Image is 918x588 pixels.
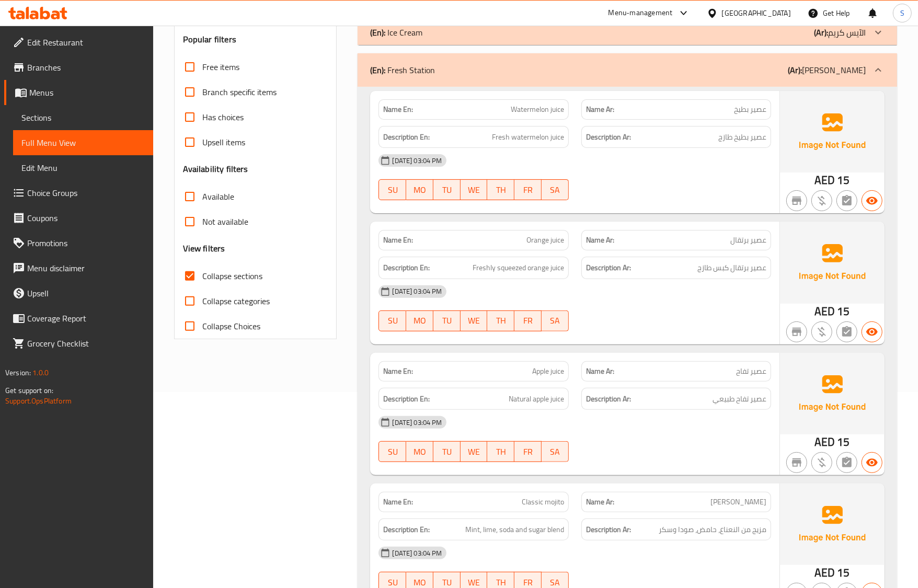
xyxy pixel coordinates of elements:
p: [PERSON_NAME] [788,64,866,76]
span: عصير برتقال كبس طازج [697,261,766,274]
button: WE [461,310,488,331]
span: TU [438,444,456,459]
span: SA [546,444,565,459]
span: MO [410,444,429,459]
span: MO [410,313,429,328]
strong: Name Ar: [586,104,614,115]
strong: Name En: [383,235,413,246]
span: SA [546,182,565,198]
strong: Name Ar: [586,366,614,377]
button: TU [433,441,461,462]
span: عصير بطيخ [734,104,766,115]
strong: Name En: [383,104,413,115]
button: SU [378,179,406,200]
span: Collapse categories [202,295,270,307]
a: Edit Restaurant [4,30,153,55]
a: Menus [4,80,153,105]
a: Grocery Checklist [4,331,153,356]
button: MO [406,179,433,200]
span: 15 [837,432,850,452]
span: Fresh watermelon juice [492,131,564,144]
h3: View filters [183,243,225,255]
span: TH [491,313,510,328]
span: Mint, lime, soda and sugar blend [465,523,564,536]
b: (Ar): [788,62,802,78]
h3: Availability filters [183,163,248,175]
span: WE [465,313,484,328]
button: TH [487,310,514,331]
span: Freshly squeezed orange juice [473,261,564,274]
span: AED [814,562,835,583]
span: Free items [202,61,239,73]
a: Choice Groups [4,180,153,205]
span: [DATE] 03:04 PM [388,418,446,428]
b: (En): [370,25,385,40]
a: Upsell [4,281,153,306]
a: Full Menu View [13,130,153,155]
span: 1.0.0 [32,366,49,379]
a: Coverage Report [4,306,153,331]
span: Collapse sections [202,270,262,282]
span: WE [465,182,484,198]
span: مزيج من النعناع، حامض، صودا وسكر [659,523,766,536]
span: Version: [5,366,31,379]
div: (En): Ice Cream(Ar):الآيس كريم [358,20,897,45]
button: Not has choices [836,321,857,342]
b: (Ar): [814,25,828,40]
span: TH [491,182,510,198]
p: Ice Cream [370,26,422,39]
span: Menus [29,86,145,99]
div: [GEOGRAPHIC_DATA] [722,7,791,19]
span: Apple juice [532,366,564,377]
b: (En): [370,62,385,78]
button: Available [862,321,882,342]
img: Ae5nvW7+0k+MAAAAAElFTkSuQmCC [780,91,885,172]
span: عصير تفاح طبيعي [713,393,766,406]
span: Coverage Report [27,312,145,325]
button: Purchased item [811,190,832,211]
button: WE [461,179,488,200]
span: Collapse Choices [202,320,260,332]
span: Natural apple juice [509,393,564,406]
span: TH [491,444,510,459]
div: (En): Fresh Station(Ar):[PERSON_NAME] [358,53,897,87]
button: WE [461,441,488,462]
button: Not branch specific item [786,452,807,473]
span: [DATE] 03:04 PM [388,548,446,558]
button: FR [514,441,542,462]
span: عصير برتقال [730,235,766,246]
img: Ae5nvW7+0k+MAAAAAElFTkSuQmCC [780,222,885,303]
span: Coupons [27,212,145,224]
span: 15 [837,170,850,190]
a: Menu disclaimer [4,256,153,281]
button: MO [406,310,433,331]
span: Choice Groups [27,187,145,199]
a: Promotions [4,230,153,256]
button: Not has choices [836,452,857,473]
button: SU [378,310,406,331]
span: Sections [21,111,145,124]
span: TU [438,313,456,328]
div: Menu-management [609,7,673,19]
span: Branch specific items [202,86,277,98]
span: SU [383,313,402,328]
span: Upsell items [202,136,245,148]
span: FR [519,444,537,459]
span: Classic mojito [522,497,564,508]
span: SU [383,444,402,459]
button: TU [433,179,461,200]
span: Watermelon juice [511,104,564,115]
span: Promotions [27,237,145,249]
span: [PERSON_NAME] [710,497,766,508]
strong: Description En: [383,261,430,274]
p: الآيس كريم [814,26,866,39]
span: S [900,7,904,19]
span: Orange juice [526,235,564,246]
a: Branches [4,55,153,80]
strong: Description Ar: [586,393,631,406]
span: WE [465,444,484,459]
span: [DATE] 03:04 PM [388,156,446,166]
span: FR [519,182,537,198]
span: Full Menu View [21,136,145,149]
strong: Name En: [383,366,413,377]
